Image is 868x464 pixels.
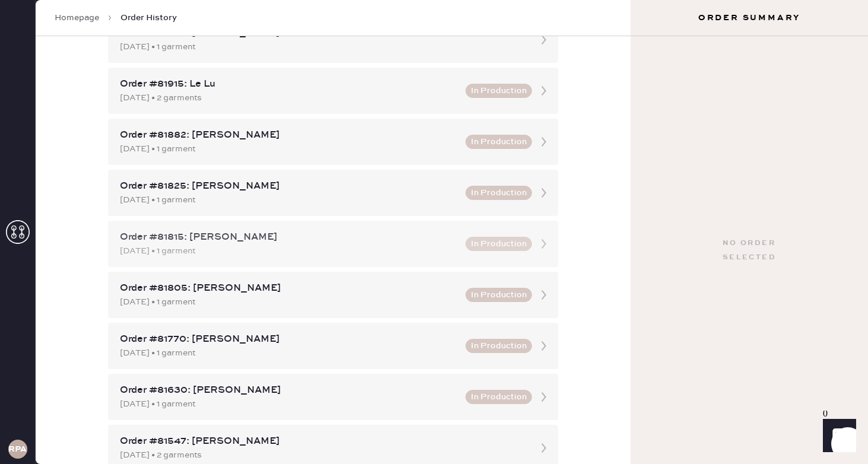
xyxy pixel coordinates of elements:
button: In Production [465,390,532,404]
button: In Production [465,135,532,149]
button: In Production [465,237,532,251]
div: [DATE] • 1 garment [120,193,458,206]
div: Order #81815: [PERSON_NAME] [120,230,458,244]
div: Order #81805: [PERSON_NAME] [120,281,458,295]
div: Order #81915: Le Lu [120,77,458,91]
div: Order #81630: [PERSON_NAME] [120,383,458,398]
h3: RPA [8,445,27,453]
button: In Production [465,186,532,200]
div: [DATE] • 1 garment [120,244,458,258]
div: [DATE] • 1 garment [120,347,458,360]
div: [DATE] • 1 garment [120,40,525,53]
span: Order History [121,12,177,24]
div: [DATE] • 1 garment [120,398,458,411]
div: Order #81882: [PERSON_NAME] [120,128,458,142]
div: [DATE] • 2 garments [120,449,525,462]
iframe: Front Chat [812,411,863,462]
button: In Production [465,288,532,302]
a: Homepage [55,12,99,24]
button: In Production [465,339,532,353]
button: In Production [465,84,532,98]
div: [DATE] • 1 garment [120,295,458,309]
div: [DATE] • 2 garments [120,91,458,104]
div: Order #81825: [PERSON_NAME] [120,179,458,193]
div: Order #81547: [PERSON_NAME] [120,434,525,449]
div: Order #81770: [PERSON_NAME] [120,332,458,347]
h3: Order Summary [631,12,868,24]
div: No order selected [723,236,776,265]
div: [DATE] • 1 garment [120,142,458,155]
